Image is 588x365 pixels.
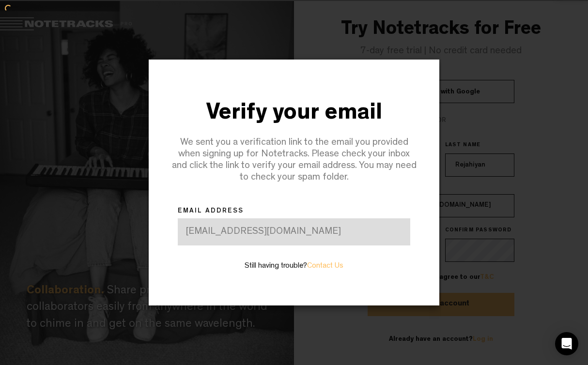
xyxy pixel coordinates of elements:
[245,261,343,272] label: Still having trouble?
[307,262,343,270] a: Contact Us
[178,206,244,216] label: email address
[170,98,418,131] div: Verify your email
[170,137,418,183] div: We sent you a verification link to the email you provided when signing up for Notetracks. Please ...
[178,218,410,245] div: [EMAIL_ADDRESS][DOMAIN_NAME]
[555,332,578,355] div: Open Intercom Messenger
